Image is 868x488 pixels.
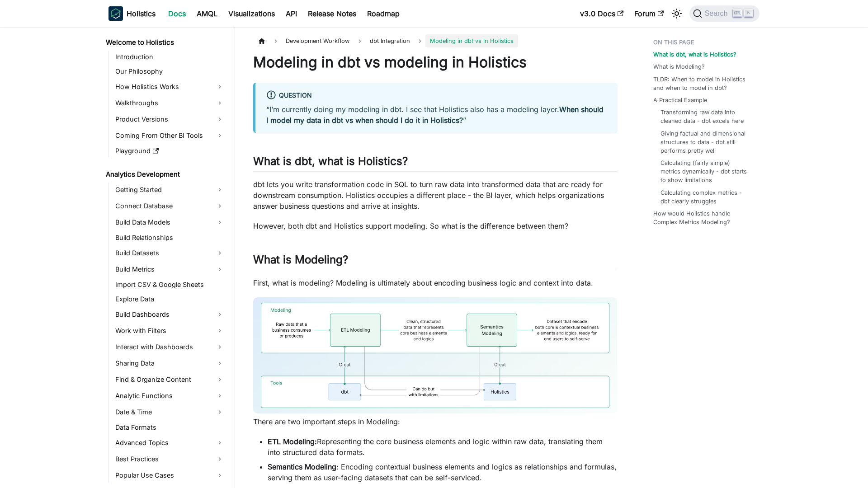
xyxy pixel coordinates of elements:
[268,436,617,458] li: Representing the core business elements and logic within raw data, translating them into structur...
[113,231,227,244] a: Build Relationships
[103,168,227,181] a: Analytics Development
[268,462,336,471] strong: Semantics Modeling
[113,468,227,483] a: Popular Use Cases
[253,297,617,413] img: modeling-modeling-in-dbt-vs-holistics
[223,6,280,21] a: Visualizations
[113,293,227,305] a: Explore Data
[113,65,227,78] a: Our Philosophy
[113,199,227,213] a: Connect Database
[281,34,354,47] span: Development Workflow
[280,6,302,21] a: API
[653,75,754,92] a: TLDR: When to model in Holistics and when to model in dbt?
[370,38,410,44] span: dbt Integration
[113,307,227,322] a: Build Dashboards
[689,5,759,22] button: Search (Ctrl+K)
[99,27,235,488] nav: Docs sidebar
[744,9,753,17] kbd: K
[266,104,606,126] p: “I’m currently doing my modeling in dbt. I see that Holistics also has a modeling layer. ”
[365,34,415,47] a: dbt Integration
[113,112,227,127] a: Product Versions
[113,145,227,157] a: Playground
[103,36,227,49] a: Welcome to Holistics
[702,9,733,18] span: Search
[660,129,750,155] a: Giving factual and dimensional structures to data - dbt still performs pretty well
[253,416,617,427] p: There are two important steps in Modeling:
[113,80,227,94] a: How Holistics Works
[653,209,754,226] a: How would Holistics handle Complex Metrics Modeling?
[191,6,223,21] a: AMQL
[660,108,750,125] a: Transforming raw data into cleaned data - dbt excels here
[108,6,156,21] a: HolisticsHolistics
[253,53,617,71] h1: Modeling in dbt vs modeling in Holistics
[113,340,227,354] a: Interact with Dashboards
[253,179,617,211] p: dbt lets you write transformation code in SQL to turn raw data into transformed data that are rea...
[113,372,227,387] a: Find & Organize Content
[113,183,227,197] a: Getting Started
[113,128,227,143] a: Coming From Other BI Tools
[653,62,705,71] a: What is Modeling?
[253,221,617,231] p: However, both dbt and Holistics support modeling. So what is the difference between them?
[113,405,227,419] a: Date & Time
[113,278,227,291] a: Import CSV & Google Sheets
[575,6,629,21] a: v3.0 Docs
[653,51,736,58] strong: What is dbt, what is Holistics?
[302,6,362,21] a: Release Notes
[268,437,317,446] strong: ETL Modeling:
[362,6,405,21] a: Roadmap
[253,253,617,270] h2: What is Modeling?
[113,51,227,63] a: Introduction
[629,6,669,21] a: Forum
[653,96,707,104] a: A Practical Example
[253,155,408,168] strong: What is dbt, what is Holistics?
[266,90,606,102] div: Question
[425,34,518,47] span: Modeling in dbt vs in Holistics
[266,105,604,125] strong: When should I model my data in dbt vs when should I do it in Holistics?
[113,96,227,110] a: Walkthroughs
[127,8,156,19] b: Holistics
[163,6,191,21] a: Docs
[113,324,227,338] a: Work with Filters
[253,34,270,47] a: Home page
[113,389,227,403] a: Analytic Functions
[653,50,736,59] a: What is dbt, what is Holistics?
[108,6,123,21] img: Holistics
[660,159,750,185] a: Calculating (fairly simple) metrics dynamically - dbt starts to show limitations
[253,34,617,47] nav: Breadcrumbs
[113,246,227,260] a: Build Datasets
[113,215,227,230] a: Build Data Models
[670,6,684,21] button: Switch between dark and light mode (currently light mode)
[253,277,617,288] p: First, what is modeling? Modeling is ultimately about encoding business logic and context into data.
[113,436,227,450] a: Advanced Topics
[113,421,227,434] a: Data Formats
[113,452,227,466] a: Best Practices
[113,356,227,371] a: Sharing Data
[113,262,227,277] a: Build Metrics
[268,461,617,483] li: : Encoding contextual business elements and logics as relationships and formulas, serving them as...
[660,188,750,206] a: Calculating complex metrics - dbt clearly struggles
